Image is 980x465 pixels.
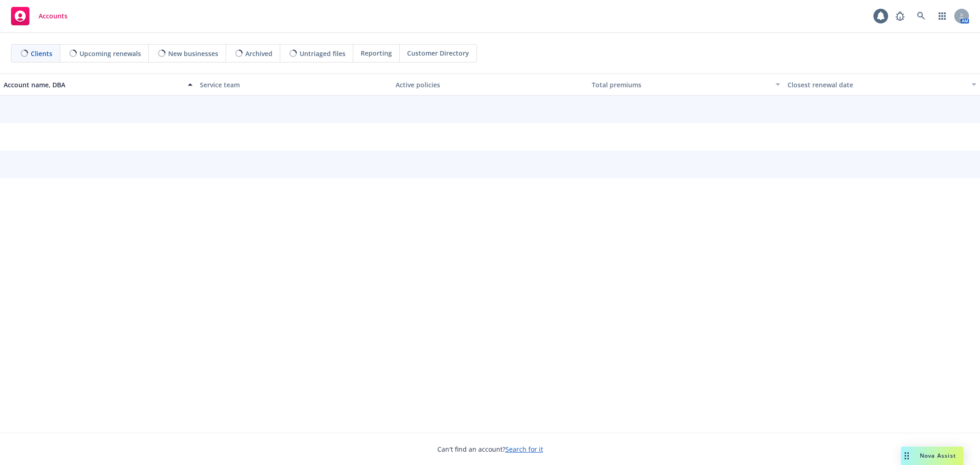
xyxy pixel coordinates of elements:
a: Switch app [933,7,952,25]
span: Archived [245,49,272,58]
span: Nova Assist [920,452,956,459]
a: Accounts [7,3,71,29]
span: Untriaged files [300,49,346,58]
span: Customer Directory [407,48,469,58]
button: Total premiums [588,74,784,96]
div: Closest renewal date [787,80,966,90]
div: Account name, DBA [4,80,182,90]
button: Active policies [392,74,588,96]
a: Report a Bug [891,7,909,25]
a: Search [912,7,930,25]
button: Service team [196,74,392,96]
div: Active policies [396,80,584,90]
span: Reporting [361,48,392,58]
div: Drag to move [901,447,912,465]
span: Can't find an account? [437,444,543,454]
a: Search for it [505,445,543,454]
span: Upcoming renewals [79,49,141,58]
span: Accounts [39,12,68,20]
button: Nova Assist [901,447,963,465]
div: Service team [200,80,389,90]
button: Closest renewal date [784,74,980,96]
div: Total premiums [592,80,770,90]
span: New businesses [168,49,218,58]
span: Clients [31,49,52,58]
